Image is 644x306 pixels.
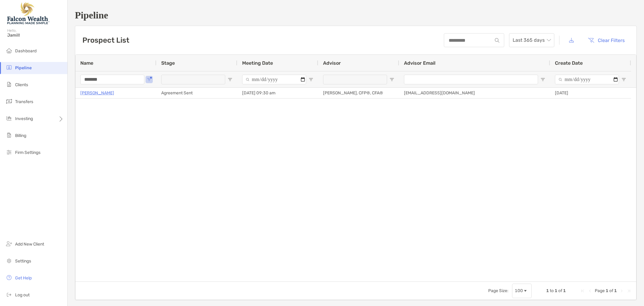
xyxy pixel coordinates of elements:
[15,133,26,138] span: Billing
[318,88,399,98] div: [PERSON_NAME], CFP®, CFA®
[5,132,13,139] img: billing icon
[580,288,585,293] div: First Page
[588,288,592,293] div: Previous Page
[609,288,613,293] span: of
[5,115,13,122] img: investing icon
[595,288,605,293] span: Page
[15,259,31,264] span: Settings
[15,242,44,247] span: Add New Client
[513,34,551,47] span: Last 365 days
[161,60,175,66] span: Stage
[558,288,562,293] span: of
[626,288,631,293] div: Last Page
[404,60,435,66] span: Advisor Email
[5,291,13,298] img: logout icon
[495,38,499,43] img: input icon
[512,284,532,298] div: Page Size
[242,75,306,84] input: Meeting Date Filter Input
[5,81,13,88] img: clients icon
[389,77,394,82] button: Open Filter Menu
[5,240,13,247] img: add_new_client icon
[7,2,50,24] img: Falcon Wealth Planning Logo
[550,88,631,98] div: [DATE]
[550,288,554,293] span: to
[15,150,40,155] span: Firm Settings
[555,288,557,293] span: 1
[15,275,32,281] span: Get Help
[147,77,152,82] button: Open Filter Menu
[619,288,624,293] div: Next Page
[15,65,32,70] span: Pipeline
[546,288,549,293] span: 1
[515,288,523,293] div: 100
[5,148,13,156] img: firm-settings icon
[80,60,93,66] span: Name
[7,33,64,38] span: Jamil!
[323,60,341,66] span: Advisor
[5,64,13,71] img: pipeline icon
[5,274,13,281] img: get-help icon
[540,77,545,82] button: Open Filter Menu
[404,75,538,84] input: Advisor Email Filter Input
[309,77,313,82] button: Open Filter Menu
[555,75,619,84] input: Create Date Filter Input
[621,77,626,82] button: Open Filter Menu
[399,88,550,98] div: [EMAIL_ADDRESS][DOMAIN_NAME]
[5,98,13,105] img: transfers icon
[75,10,637,21] h1: Pipeline
[82,36,129,44] h3: Prospect List
[488,288,508,293] div: Page Size:
[228,77,232,82] button: Open Filter Menu
[15,82,28,87] span: Clients
[15,99,33,104] span: Transfers
[563,288,566,293] span: 1
[80,75,144,84] input: Name Filter Input
[15,292,30,298] span: Log out
[614,288,617,293] span: 1
[606,288,608,293] span: 1
[5,257,13,264] img: settings icon
[583,34,629,47] button: Clear Filters
[156,88,237,98] div: Agreement Sent
[5,47,13,54] img: dashboard icon
[15,48,37,54] span: Dashboard
[80,89,114,97] a: [PERSON_NAME]
[555,60,583,66] span: Create Date
[237,88,318,98] div: [DATE] 09:30 am
[15,116,33,121] span: Investing
[242,60,273,66] span: Meeting Date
